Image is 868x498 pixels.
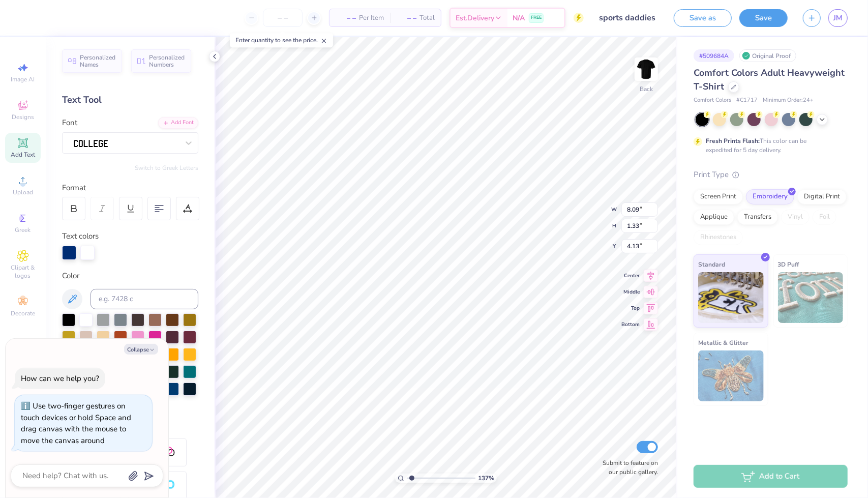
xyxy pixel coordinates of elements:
[706,137,760,145] strong: Fresh Prints Flash:
[396,13,416,23] span: – –
[62,270,198,282] div: Color
[62,93,198,107] div: Text Tool
[763,96,814,105] span: Minimum Order: 24 +
[158,117,198,129] div: Add Font
[739,49,796,62] div: Original Proof
[12,113,34,121] span: Designs
[13,188,33,196] span: Upload
[828,9,848,27] a: JM
[674,9,732,27] button: Save as
[706,136,831,155] div: This color can be expedited for 5 day delivery.
[736,96,758,105] span: # C1717
[621,305,640,312] span: Top
[739,9,788,27] button: Save
[694,210,734,225] div: Applique
[80,54,116,68] span: Personalized Names
[797,189,847,204] div: Digital Print
[21,401,131,446] div: Use two-finger gestures on touch devices or hold Space and drag canvas with the mouse to move the...
[778,272,844,323] img: 3D Puff
[621,288,640,296] span: Middle
[5,263,41,280] span: Clipart & logos
[694,169,848,181] div: Print Type
[597,458,658,477] label: Submit to feature on our public gallery.
[149,54,185,68] span: Personalized Numbers
[478,474,494,483] span: 137 %
[778,259,799,270] span: 3D Puff
[513,13,525,23] span: N/A
[359,13,384,23] span: Per Item
[336,13,356,23] span: – –
[694,49,734,62] div: # 509684A
[11,309,35,317] span: Decorate
[62,117,77,129] label: Font
[91,289,198,309] input: e.g. 7428 c
[21,373,99,384] div: How can we help you?
[230,33,333,47] div: Enter quantity to see the price.
[636,59,656,79] img: Back
[621,272,640,279] span: Center
[11,75,35,83] span: Image AI
[263,9,303,27] input: – –
[781,210,810,225] div: Vinyl
[62,182,199,194] div: Format
[15,226,31,234] span: Greek
[621,321,640,328] span: Bottom
[737,210,778,225] div: Transfers
[694,67,845,93] span: Comfort Colors Adult Heavyweight T-Shirt
[62,230,99,242] label: Text colors
[694,230,743,245] div: Rhinestones
[591,8,666,28] input: Untitled Design
[694,189,743,204] div: Screen Print
[531,14,542,21] span: FREE
[746,189,794,204] div: Embroidery
[124,344,158,355] button: Collapse
[11,151,35,159] span: Add Text
[456,13,494,23] span: Est. Delivery
[698,272,764,323] img: Standard
[135,164,198,172] button: Switch to Greek Letters
[833,12,843,24] span: JM
[698,259,725,270] span: Standard
[698,350,764,401] img: Metallic & Glitter
[694,96,731,105] span: Comfort Colors
[640,84,653,94] div: Back
[813,210,836,225] div: Foil
[698,337,749,348] span: Metallic & Glitter
[420,13,435,23] span: Total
